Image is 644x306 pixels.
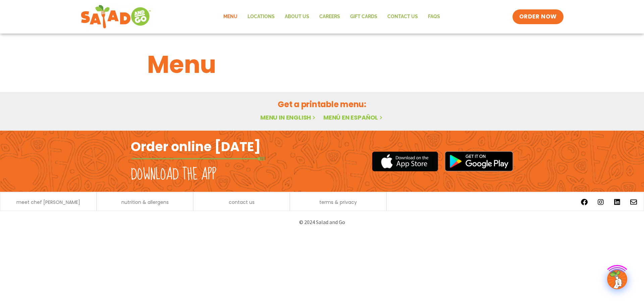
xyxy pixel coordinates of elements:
h1: Menu [147,46,497,83]
a: Locations [243,9,280,25]
a: Menu [218,9,243,25]
img: new-SAG-logo-768×292 [80,3,151,30]
img: fork [131,157,265,161]
h2: Download the app [131,165,216,184]
a: contact us [229,200,255,205]
a: About Us [280,9,314,25]
h2: Order online [DATE] [131,138,261,155]
span: ORDER NOW [519,13,557,21]
a: ORDER NOW [513,9,563,24]
a: Menu in English [260,113,317,122]
a: nutrition & allergens [121,200,169,205]
img: appstore [372,150,438,172]
a: terms & privacy [319,200,357,205]
h2: Get a printable menu: [147,98,497,110]
a: GIFT CARDS [345,9,382,25]
a: Contact Us [382,9,423,25]
img: google_play [445,151,513,171]
nav: Menu [218,9,445,25]
a: Menú en español [323,113,384,122]
a: FAQs [423,9,445,25]
p: © 2024 Salad and Go [134,218,510,227]
a: Careers [314,9,345,25]
a: meet chef [PERSON_NAME] [16,200,80,205]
